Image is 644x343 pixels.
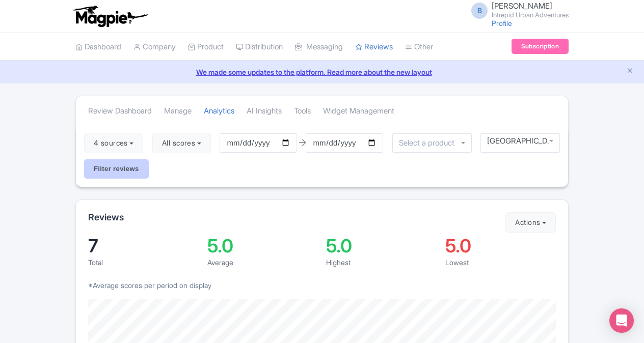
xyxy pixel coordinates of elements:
[84,159,149,179] input: Filter reviews
[88,257,199,268] div: Total
[247,97,282,125] a: AI Insights
[88,97,152,125] a: Review Dashboard
[445,237,556,255] div: 5.0
[6,67,638,77] a: We made some updates to the platform. Read more about the new layout
[207,237,318,255] div: 5.0
[326,237,437,255] div: 5.0
[88,237,199,255] div: 7
[471,3,488,19] span: B
[405,33,433,61] a: Other
[609,308,634,333] div: Open Intercom Messenger
[164,97,192,125] a: Manage
[492,19,512,27] a: Profile
[323,97,394,125] a: Widget Management
[88,212,124,222] h2: Reviews
[294,97,311,125] a: Tools
[236,33,283,61] a: Distribution
[295,33,343,61] a: Messaging
[492,1,552,11] span: [PERSON_NAME]
[399,138,460,148] input: Select a product
[512,39,569,54] a: Subscription
[492,12,569,18] small: Intrepid Urban Adventures
[207,257,318,268] div: Average
[188,33,224,61] a: Product
[84,133,143,153] button: 4 sources
[355,33,393,61] a: Reviews
[133,33,176,61] a: Company
[88,280,556,291] p: *Average scores per period on display
[70,5,149,27] img: logo-ab69f6fb50320c5b225c76a69d11143b.png
[487,136,553,146] div: [GEOGRAPHIC_DATA]
[505,212,556,233] button: Actions
[626,66,634,77] button: Close announcement
[465,2,569,18] a: B [PERSON_NAME] Intrepid Urban Adventures
[204,97,234,125] a: Analytics
[445,257,556,268] div: Lowest
[75,33,121,61] a: Dashboard
[326,257,437,268] div: Highest
[152,133,211,153] button: All scores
